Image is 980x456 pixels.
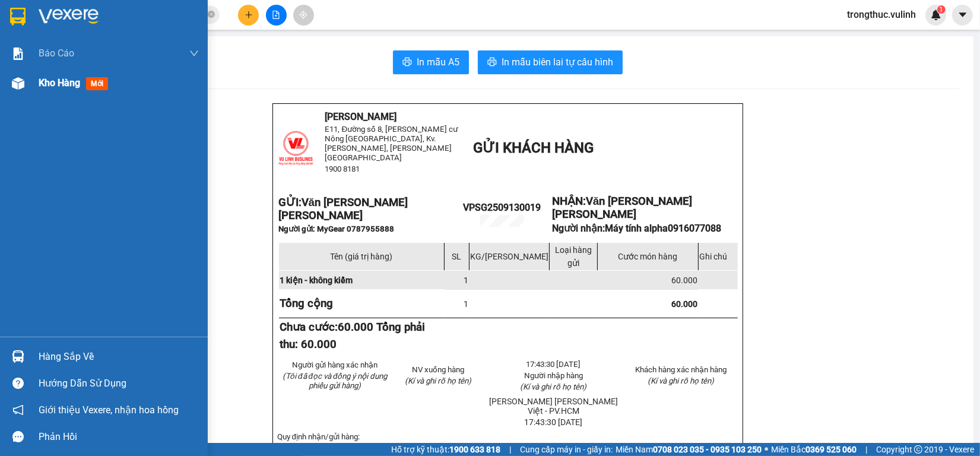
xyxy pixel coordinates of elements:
[412,365,464,374] span: NV xuống hàng
[549,243,597,271] td: Loại hàng gửi
[31,8,103,19] span: [PERSON_NAME]
[10,8,26,26] img: logo-vxr
[952,5,973,26] button: caret-down
[278,196,408,222] span: Văn [PERSON_NAME] [PERSON_NAME]
[469,243,549,271] td: KG/[PERSON_NAME]
[245,11,253,19] span: plus
[31,21,110,83] span: E11, Đường số 8, [PERSON_NAME] cư Nông [GEOGRAPHIC_DATA], Kv.[PERSON_NAME], [PERSON_NAME][GEOGRAP...
[520,443,613,456] span: Cung cấp máy in - giấy in:
[616,443,762,456] span: Miền Nam
[597,243,698,271] td: Cước món hàng
[445,243,470,271] td: SL
[463,202,541,213] span: VPSG2509130019
[189,49,199,58] span: down
[865,443,867,456] span: |
[278,131,313,166] img: logo
[487,57,497,68] span: printer
[417,55,459,69] span: In mẫu A5
[552,195,692,221] span: Văn [PERSON_NAME] [PERSON_NAME]
[280,275,353,285] span: 1 kiện - không kiểm
[39,375,199,392] div: Hướng dẫn sử dụng
[524,371,583,380] span: Người nhập hàng
[402,57,412,68] span: printer
[208,11,215,18] span: close-circle
[280,321,425,351] span: 60.000 Tổng phải thu: 60.000
[939,5,943,14] span: 1
[278,243,445,271] td: Tên (giá trị hàng)
[278,224,394,233] span: Người gửi: MyGear 0787955888
[112,49,233,66] span: GỬI KHÁCH HÀNG
[238,5,259,26] button: plus
[12,404,24,416] span: notification
[671,299,697,309] span: 60.000
[283,372,387,390] em: (Tôi đã đọc và đồng ý nội dung phiếu gửi hàng)
[605,223,721,234] span: Máy tính alpha
[39,77,80,88] span: Kho hàng
[86,77,108,90] span: mới
[805,445,857,454] strong: 0369 525 060
[552,223,721,234] strong: Người nhận:
[391,443,500,456] span: Hỗ trợ kỹ thuật:
[552,195,692,221] strong: NHẬN:
[12,350,24,363] img: warehouse-icon
[648,376,714,385] span: (Kí và ghi rõ họ tên)
[208,9,215,21] span: close-circle
[635,365,727,374] span: Khách hàng xác nhận hàng
[671,275,697,285] span: 60.000
[931,9,941,20] img: icon-new-feature
[464,299,468,309] span: 1
[325,125,458,162] span: E11, Đường số 8, [PERSON_NAME] cư Nông [GEOGRAPHIC_DATA], Kv.[PERSON_NAME], [PERSON_NAME][GEOGRAP...
[957,9,968,20] span: caret-down
[292,360,378,369] span: Người gửi hàng xác nhận
[31,85,66,94] span: 1900 8181
[12,431,24,442] span: message
[914,445,922,454] span: copyright
[405,376,471,385] span: (Kí và ghi rõ họ tên)
[325,111,397,122] span: [PERSON_NAME]
[39,403,179,417] span: Giới thiệu Vexere, nhận hoa hồng
[6,40,30,75] img: logo
[509,443,511,456] span: |
[521,382,587,391] span: (Kí và ghi rõ họ tên)
[39,428,199,446] div: Phản hồi
[278,196,408,222] strong: GỬI:
[393,50,469,74] button: printerIn mẫu A5
[473,140,594,156] span: GỬI KHÁCH HÀNG
[525,417,583,427] span: 17:43:30 [DATE]
[12,77,24,90] img: warehouse-icon
[12,378,24,389] span: question-circle
[449,445,500,454] strong: 1900 633 818
[39,348,199,366] div: Hàng sắp về
[838,7,925,22] span: trongthuc.vulinh
[937,5,946,14] sup: 1
[293,5,314,26] button: aim
[527,360,581,369] span: 17:43:30 [DATE]
[489,397,618,416] span: [PERSON_NAME] [PERSON_NAME] Việt - PV.HCM
[325,164,360,173] span: 1900 8181
[765,447,768,452] span: ⚪️
[502,55,613,69] span: In mẫu biên lai tự cấu hình
[272,11,280,19] span: file-add
[280,321,425,351] strong: Chưa cước:
[39,46,74,61] span: Báo cáo
[653,445,762,454] strong: 0708 023 035 - 0935 103 250
[280,297,333,310] strong: Tổng cộng
[299,11,307,19] span: aim
[668,223,721,234] span: 0916077088
[12,47,24,60] img: solution-icon
[699,243,738,271] td: Ghi chú
[464,275,468,285] span: 1
[266,5,287,26] button: file-add
[771,443,857,456] span: Miền Bắc
[277,432,360,441] span: Quy định nhận/gửi hàng:
[478,50,623,74] button: printerIn mẫu biên lai tự cấu hình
